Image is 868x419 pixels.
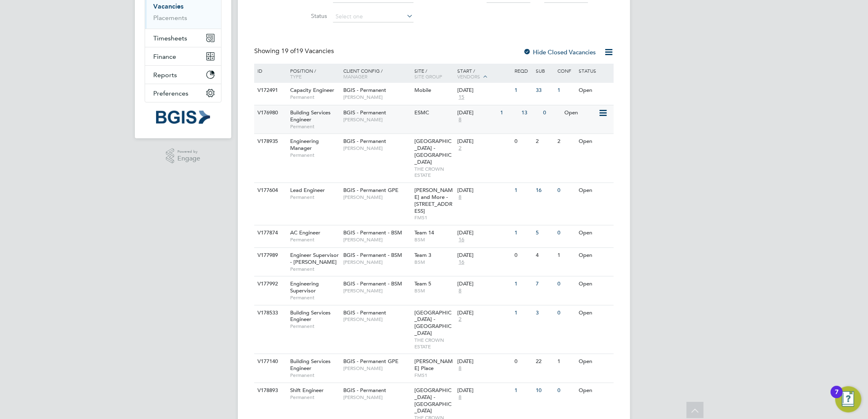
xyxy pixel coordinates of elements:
[415,280,432,287] span: Team 5
[555,225,577,241] div: 0
[457,394,463,401] span: 8
[415,187,453,214] span: [PERSON_NAME] and More - [STREET_ADDRESS]
[255,276,284,292] div: V177992
[343,236,411,243] span: [PERSON_NAME]
[457,358,510,365] div: [DATE]
[563,105,598,120] div: Open
[343,358,398,365] span: BGIS - Permanent GPE
[520,105,541,120] div: 13
[498,105,519,120] div: 1
[415,252,432,259] span: Team 3
[457,236,465,243] span: 16
[457,310,510,316] div: [DATE]
[255,225,284,241] div: V177874
[457,365,463,372] span: 8
[577,134,613,149] div: Open
[290,394,339,401] span: Permanent
[415,358,453,372] span: [PERSON_NAME] Place
[254,47,336,56] div: Showing
[290,87,334,94] span: Capacity Engineer
[555,305,577,321] div: 0
[343,116,411,123] span: [PERSON_NAME]
[457,145,463,152] span: 2
[512,354,534,369] div: 0
[512,134,534,149] div: 0
[290,294,339,301] span: Permanent
[457,316,463,323] span: 2
[290,387,324,394] span: Shift Engineer
[343,109,386,116] span: BGIS - Permanent
[290,252,339,265] span: Engineer Supervisor - [PERSON_NAME]
[523,48,596,56] label: Hide Closed Vacancies
[281,47,334,55] span: 19 Vacancies
[255,354,284,369] div: V177140
[290,372,339,379] span: Permanent
[343,87,386,94] span: BGIS - Permanent
[534,354,555,369] div: 22
[555,354,577,369] div: 1
[290,358,331,372] span: Building Services Engineer
[255,134,284,149] div: V178935
[341,64,413,83] div: Client Config /
[177,155,200,162] span: Engage
[415,372,454,379] span: FMS1
[153,2,183,10] a: Vacancies
[457,288,463,294] span: 8
[577,225,613,241] div: Open
[166,148,201,164] a: Powered byEngage
[577,305,613,321] div: Open
[290,323,339,330] span: Permanent
[145,66,221,84] button: Reports
[534,134,555,149] div: 2
[343,316,411,323] span: [PERSON_NAME]
[343,309,386,316] span: BGIS - Permanent
[555,383,577,398] div: 0
[290,123,339,130] span: Permanent
[534,276,555,292] div: 7
[290,266,339,272] span: Permanent
[255,248,284,263] div: V177989
[343,365,411,372] span: [PERSON_NAME]
[457,387,510,394] div: [DATE]
[343,252,402,259] span: BGIS - Permanent - BSM
[835,392,839,403] div: 7
[457,187,510,194] div: [DATE]
[290,229,320,236] span: AC Engineer
[534,183,555,198] div: 16
[343,187,398,194] span: BGIS - Permanent GPE
[290,194,339,201] span: Permanent
[255,183,284,198] div: V177604
[343,259,411,265] span: [PERSON_NAME]
[512,248,534,263] div: 0
[343,73,367,80] span: Manager
[290,187,325,194] span: Lead Engineer
[577,383,613,398] div: Open
[457,73,480,80] span: Vendors
[415,236,454,243] span: BSM
[343,280,402,287] span: BGIS - Permanent - BSM
[835,386,861,412] button: Open Resource Center, 7 new notifications
[145,111,221,124] a: Go to home page
[457,252,510,259] div: [DATE]
[555,183,577,198] div: 0
[290,109,331,123] span: Building Services Engineer
[512,83,534,98] div: 1
[534,64,555,78] div: Sub
[577,354,613,369] div: Open
[255,305,284,321] div: V178533
[457,109,496,116] div: [DATE]
[534,383,555,398] div: 10
[290,280,319,294] span: Engineering Supervisor
[555,276,577,292] div: 0
[457,138,510,145] div: [DATE]
[512,225,534,241] div: 1
[555,83,577,98] div: 1
[343,288,411,294] span: [PERSON_NAME]
[290,309,331,323] span: Building Services Engineer
[415,229,434,236] span: Team 14
[145,29,221,47] button: Timesheets
[255,383,284,398] div: V178893
[153,53,176,60] span: Finance
[457,281,510,288] div: [DATE]
[177,148,200,155] span: Powered by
